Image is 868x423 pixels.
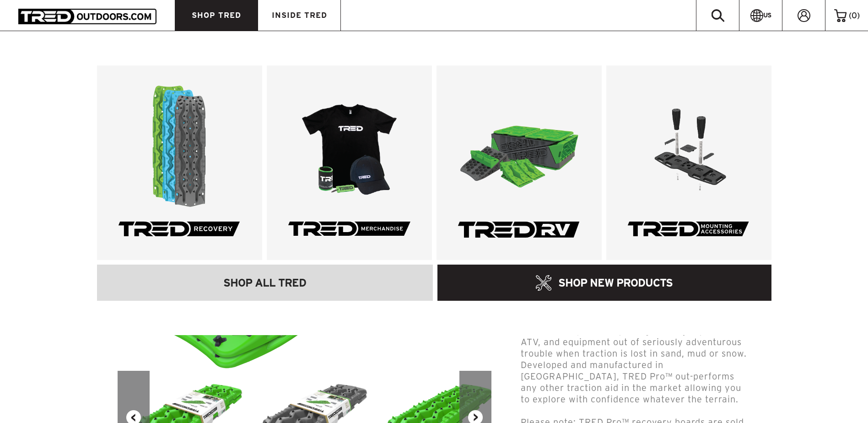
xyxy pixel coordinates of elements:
[192,11,241,19] span: SHOP TRED
[97,265,433,301] a: SHOP ALL TRED
[272,11,327,19] span: INSIDE TRED
[849,11,860,20] span: ( )
[852,11,857,20] span: 0
[521,303,750,404] span: TRED Pro™ is the next generation of the world's most advanced all-in-one off-road vehicle recover...
[18,9,156,24] img: TRED Outdoors America
[834,9,846,22] img: cart-icon
[437,265,771,301] a: SHOP NEW PRODUCTS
